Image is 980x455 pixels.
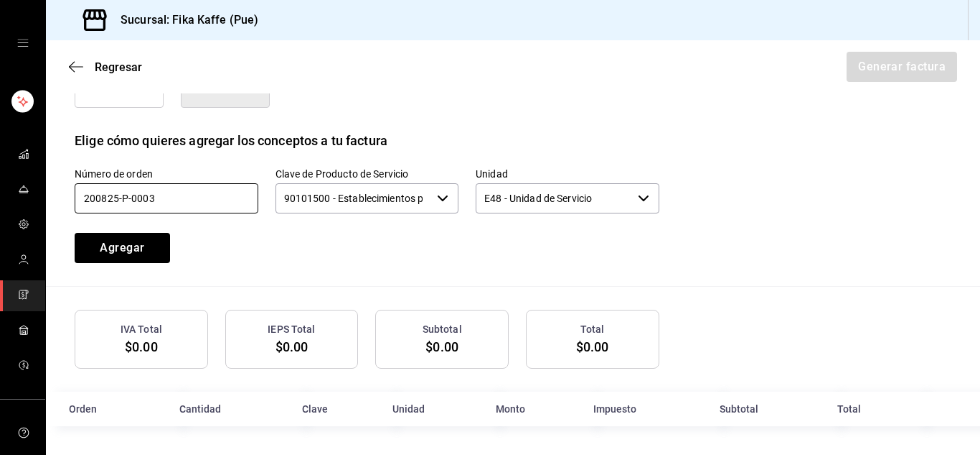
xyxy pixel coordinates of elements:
[576,339,609,354] span: $0.00
[585,392,711,426] th: Impuesto
[476,183,632,213] input: Elige una opción
[711,392,828,426] th: Subtotal
[829,392,914,426] th: Total
[75,183,258,213] input: 000000-P-0000
[75,131,387,150] div: Elige cómo quieres agregar los conceptos a tu factura
[275,183,432,213] input: Elige una opción
[580,322,605,337] h3: Total
[75,168,258,178] label: Número de orden
[125,339,158,354] span: $0.00
[293,392,384,426] th: Clave
[476,168,659,178] label: Unidad
[171,392,294,426] th: Cantidad
[95,60,142,74] span: Regresar
[425,339,458,354] span: $0.00
[75,233,170,263] button: Agregar
[423,322,462,337] h3: Subtotal
[109,12,258,29] h3: Sucursal: Fika Kaffe (Pue)
[46,392,171,426] th: Orden
[268,322,315,337] h3: IEPS Total
[69,60,142,74] button: Regresar
[384,392,487,426] th: Unidad
[121,322,162,337] h3: IVA Total
[275,168,459,178] label: Clave de Producto de Servicio
[487,392,585,426] th: Monto
[17,37,29,49] button: open drawer
[275,339,308,354] span: $0.00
